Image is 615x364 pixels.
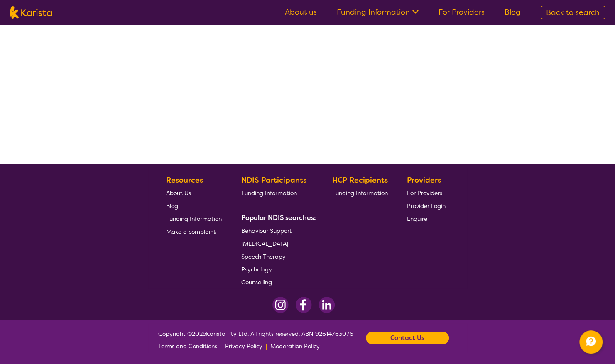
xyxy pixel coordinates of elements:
[295,297,312,313] img: Facebook
[241,175,306,185] b: NDIS Participants
[166,189,191,197] span: About Us
[332,186,387,199] a: Funding Information
[439,7,485,17] a: For Providers
[407,215,427,222] span: Enquire
[166,228,216,235] span: Make a complaint
[241,227,292,235] span: Behaviour Support
[407,175,441,185] b: Providers
[332,189,387,197] span: Funding Information
[241,276,313,288] a: Counselling
[166,212,222,225] a: Funding Information
[505,7,521,17] a: Blog
[158,342,217,350] span: Terms and Conditions
[407,189,442,197] span: For Providers
[285,7,317,17] a: About us
[241,237,313,250] a: [MEDICAL_DATA]
[270,340,320,352] a: Moderation Policy
[166,199,222,212] a: Blog
[541,6,605,19] a: Back to search
[319,297,335,313] img: LinkedIn
[166,202,178,210] span: Blog
[241,240,288,247] span: [MEDICAL_DATA]
[407,199,446,212] a: Provider Login
[166,175,203,185] b: Resources
[407,186,446,199] a: For Providers
[241,213,316,222] b: Popular NDIS searches:
[10,6,52,19] img: Karista logo
[225,340,262,352] a: Privacy Policy
[407,202,446,210] span: Provider Login
[266,340,267,352] p: |
[272,297,289,313] img: Instagram
[579,330,603,354] button: Channel Menu
[221,340,222,352] p: |
[546,7,600,17] span: Back to search
[166,186,222,199] a: About Us
[241,250,313,263] a: Speech Therapy
[166,215,222,222] span: Funding Information
[241,224,313,237] a: Behaviour Support
[390,332,424,344] b: Contact Us
[241,278,272,286] span: Counselling
[241,189,297,197] span: Funding Information
[166,225,222,238] a: Make a complaint
[241,266,272,273] span: Psychology
[332,175,387,185] b: HCP Recipients
[158,340,217,352] a: Terms and Conditions
[241,263,313,276] a: Psychology
[225,342,262,350] span: Privacy Policy
[158,327,353,352] span: Copyright © 2025 Karista Pty Ltd. All rights reserved. ABN 92614763076
[241,186,313,199] a: Funding Information
[337,7,419,17] a: Funding Information
[270,342,320,350] span: Moderation Policy
[407,212,446,225] a: Enquire
[241,253,286,260] span: Speech Therapy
